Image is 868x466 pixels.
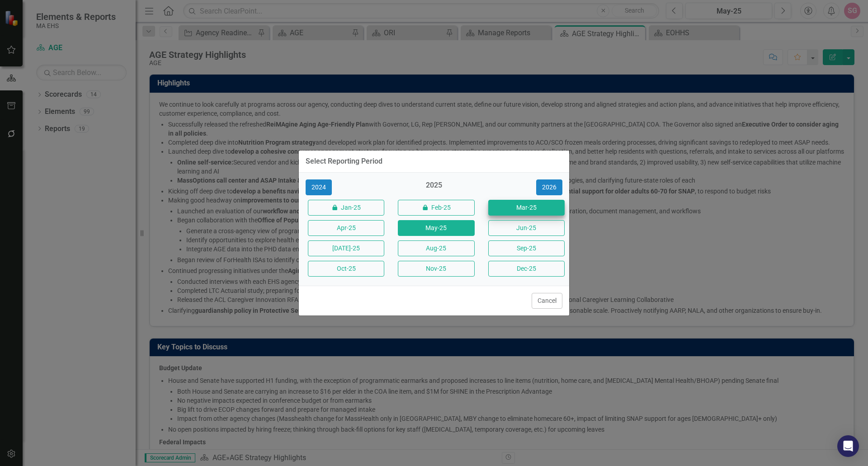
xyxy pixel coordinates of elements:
button: Mar-25 [488,200,565,216]
div: Select Reporting Period [306,157,382,165]
button: May-25 [398,220,474,236]
div: 2025 [396,180,472,195]
button: Apr-25 [308,220,384,236]
button: Jan-25 [308,200,384,216]
button: Aug-25 [398,240,474,256]
button: Dec-25 [488,261,565,277]
button: Oct-25 [308,261,384,277]
button: Cancel [532,293,562,309]
button: 2026 [536,179,562,195]
button: Feb-25 [398,200,474,216]
button: Nov-25 [398,261,474,277]
button: [DATE]-25 [308,240,384,256]
button: Jun-25 [488,220,565,236]
button: 2024 [306,179,332,195]
button: Sep-25 [488,240,565,256]
div: Open Intercom Messenger [837,435,859,457]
